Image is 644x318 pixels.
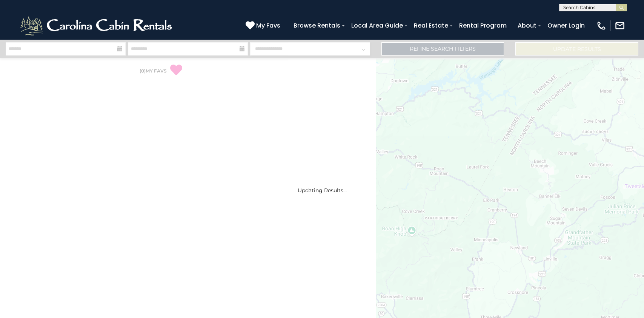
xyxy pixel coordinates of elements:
[19,14,175,37] img: White-1-2.png
[514,19,540,32] a: About
[615,20,625,31] img: mail-regular-white.png
[256,21,280,30] span: My Favs
[544,19,589,32] a: Owner Login
[410,19,452,32] a: Real Estate
[290,19,344,32] a: Browse Rentals
[347,19,407,32] a: Local Area Guide
[596,20,607,31] img: phone-regular-white.png
[455,19,510,32] a: Rental Program
[246,21,282,31] a: My Favs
